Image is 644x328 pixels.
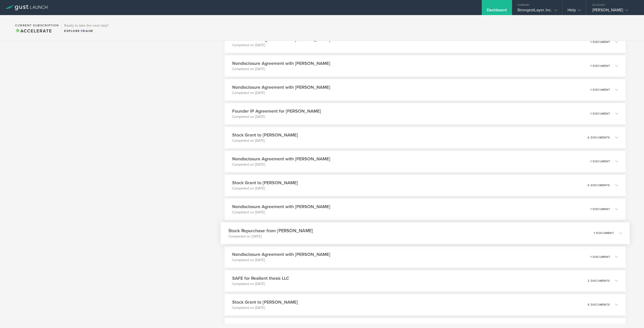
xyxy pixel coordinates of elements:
[232,299,298,305] h3: Stock Grant to [PERSON_NAME]
[588,279,610,282] p: 2 documents
[590,65,610,67] p: 1 document
[590,41,610,43] p: 1 document
[232,60,330,67] h3: Nondisclosure Agreement with [PERSON_NAME]
[232,275,289,282] h3: SAFE for Resilient thesis LLC
[232,162,330,167] p: Completed on [DATE]
[590,112,610,115] p: 1 document
[232,108,321,114] h3: Founder IP Agreement for [PERSON_NAME]
[232,186,298,191] p: Completed on [DATE]
[590,256,610,258] p: 1 document
[232,258,330,263] p: Completed on [DATE]
[232,90,330,96] p: Completed on [DATE]
[232,156,330,162] h3: Nondisclosure Agreement with [PERSON_NAME]
[588,136,610,139] p: 6 documents
[590,160,610,163] p: 1 document
[232,138,298,143] p: Completed on [DATE]
[487,8,507,15] div: Dashboard
[64,24,108,27] h3: Ready to take the next step?
[232,251,330,258] h3: Nondisclosure Agreement with [PERSON_NAME]
[232,114,321,119] p: Completed on [DATE]
[517,8,557,15] div: StrongestLayer, Inc.
[232,305,298,310] p: Completed on [DATE]
[228,234,313,239] p: Completed on [DATE]
[588,184,610,187] p: 6 documents
[232,67,330,72] p: Completed on [DATE]
[592,8,635,15] div: [PERSON_NAME]
[15,28,52,34] span: Accelerate
[232,84,330,90] h3: Nondisclosure Agreement with [PERSON_NAME]
[232,43,330,48] p: Completed on [DATE]
[232,282,289,287] p: Completed on [DATE]
[588,303,610,306] p: 6 documents
[228,227,313,234] h3: Stock Repurchase from [PERSON_NAME]
[80,29,93,33] span: Raise
[232,132,298,138] h3: Stock Grant to [PERSON_NAME]
[232,179,298,186] h3: Stock Grant to [PERSON_NAME]
[568,8,581,15] div: Help
[232,210,330,215] p: Completed on [DATE]
[594,231,614,234] p: 1 document
[590,208,610,211] p: 1 document
[64,29,108,33] div: Explore
[590,88,610,91] p: 1 document
[61,20,111,36] div: Ready to take the next step?ExploreRaise
[232,203,330,210] h3: Nondisclosure Agreement with [PERSON_NAME]
[15,24,59,27] h2: Current Subscription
